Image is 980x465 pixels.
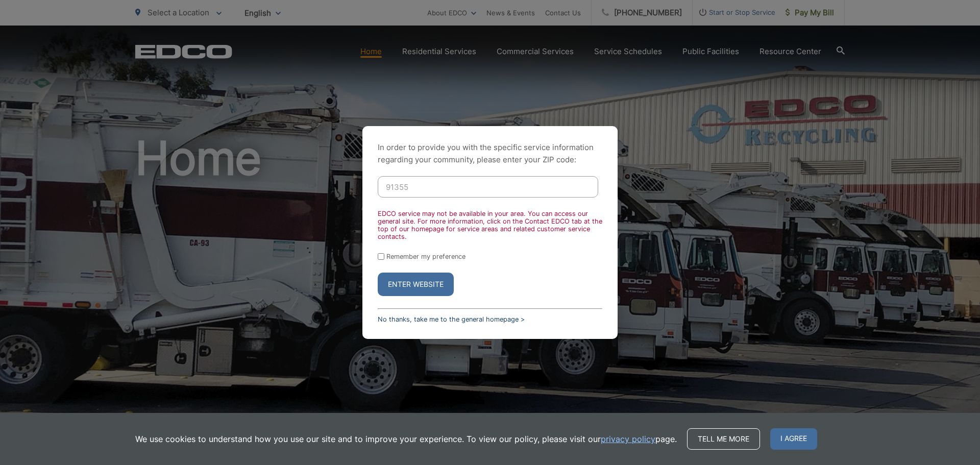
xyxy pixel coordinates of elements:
[601,433,655,445] a: privacy policy
[378,273,454,296] button: Enter Website
[378,176,598,198] input: Enter ZIP Code
[378,210,602,240] div: EDCO service may not be available in your area. You can access our general site. For more informa...
[135,433,677,445] p: We use cookies to understand how you use our site and to improve your experience. To view our pol...
[378,315,525,323] a: No thanks, take me to the general homepage >
[687,428,760,450] a: Tell me more
[770,428,817,450] span: I agree
[378,141,602,166] p: In order to provide you with the specific service information regarding your community, please en...
[386,253,465,260] label: Remember my preference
